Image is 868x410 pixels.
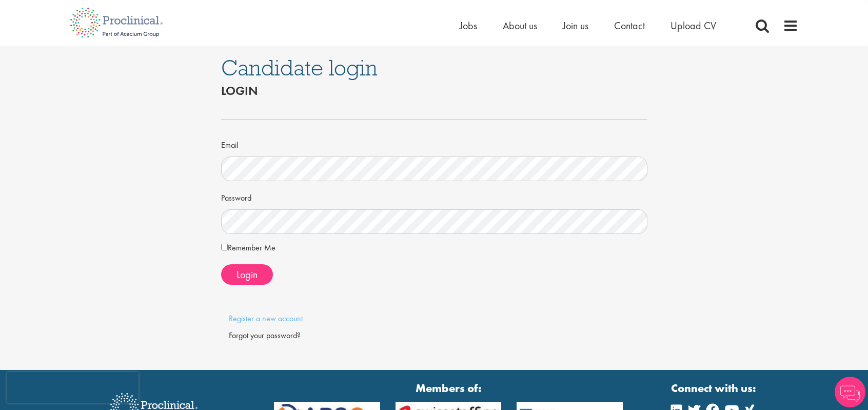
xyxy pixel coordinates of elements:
[229,330,640,342] div: Forgot your password?
[835,377,865,407] img: Chatbot
[614,19,645,32] a: Contact
[274,380,623,396] strong: Members of:
[236,268,258,281] span: Login
[563,19,588,32] a: Join us
[221,136,238,151] label: Email
[460,19,477,32] a: Jobs
[221,84,647,97] h2: Login
[221,264,273,285] button: Login
[503,19,537,32] a: About us
[221,189,251,204] label: Password
[7,372,139,403] iframe: reCAPTCHA
[229,313,303,324] a: Register a new account
[221,54,378,82] span: Candidate login
[670,19,716,32] a: Upload CV
[221,242,275,254] label: Remember Me
[671,380,758,396] strong: Connect with us:
[221,244,228,250] input: Remember Me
